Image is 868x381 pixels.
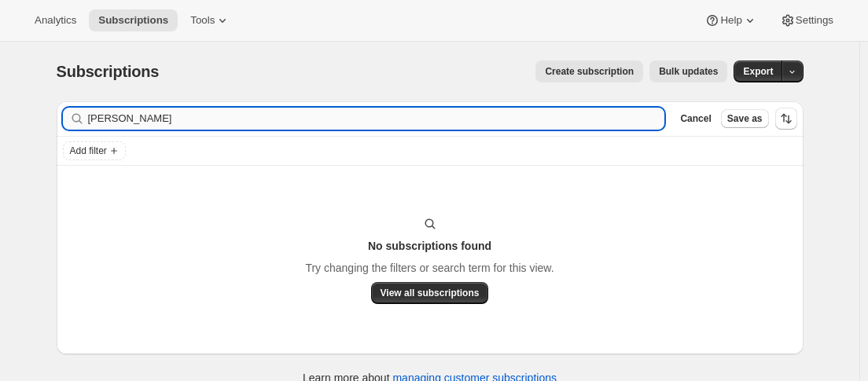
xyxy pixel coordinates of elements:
[796,14,833,27] span: Settings
[35,14,76,27] span: Analytics
[70,145,107,157] span: Add filter
[88,108,665,130] input: Filter subscribers
[63,141,126,160] button: Add filter
[680,112,711,125] span: Cancel
[89,9,178,31] button: Subscriptions
[659,65,718,78] span: Bulk updates
[381,287,480,299] span: View all subscriptions
[771,9,843,31] button: Settings
[695,9,767,31] button: Help
[743,65,773,78] span: Export
[57,63,160,80] span: Subscriptions
[727,112,763,125] span: Save as
[649,60,727,82] button: Bulk updates
[25,9,86,31] button: Analytics
[545,65,634,78] span: Create subscription
[674,109,717,128] button: Cancel
[98,14,168,27] span: Subscriptions
[368,238,491,254] h3: No subscriptions found
[721,109,769,128] button: Save as
[720,14,741,27] span: Help
[775,108,797,130] button: Sort the results
[190,14,215,27] span: Tools
[535,60,643,82] button: Create subscription
[305,260,554,276] p: Try changing the filters or search term for this view.
[371,282,489,304] button: View all subscriptions
[734,60,782,82] button: Export
[181,9,240,31] button: Tools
